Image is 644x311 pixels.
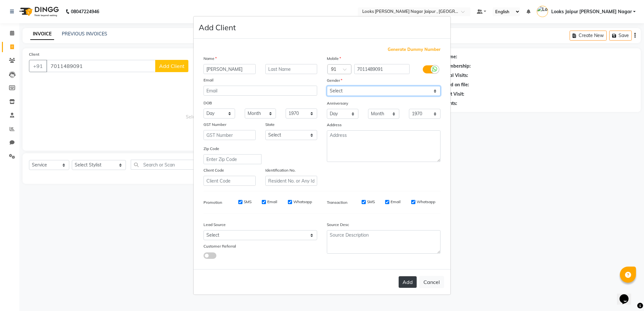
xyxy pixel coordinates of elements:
label: Zip Code [204,146,219,152]
label: Gender [327,78,342,83]
label: SMS [244,199,251,205]
input: Email [204,86,317,96]
button: Add [399,276,417,288]
label: Identification No. [265,167,296,173]
input: Resident No. or Any Id [265,176,317,186]
input: Client Code [204,176,256,186]
label: Lead Source [204,222,226,228]
label: Mobile [327,56,341,61]
label: Address [327,122,342,128]
label: Whatsapp [417,199,435,205]
h4: Add Client [199,22,236,33]
label: GST Number [204,122,226,127]
label: Name [204,56,217,61]
label: Source Desc [327,222,349,228]
iframe: chat widget [617,285,638,305]
input: GST Number [204,130,256,140]
label: Email [267,199,277,205]
label: Customer Referral [204,243,236,249]
button: Cancel [419,276,444,288]
input: First Name [204,64,256,74]
label: Email [391,199,401,205]
input: Last Name [265,64,317,74]
label: Email [204,77,213,83]
input: Mobile [354,64,410,74]
span: Generate Dummy Number [388,46,440,53]
label: DOB [204,100,212,106]
label: State [265,122,275,127]
label: Promotion [204,200,222,205]
label: Client Code [204,167,224,173]
input: Enter Zip Code [204,154,261,164]
label: SMS [367,199,375,205]
label: Whatsapp [293,199,312,205]
label: Anniversary [327,100,348,106]
label: Transaction [327,200,347,205]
